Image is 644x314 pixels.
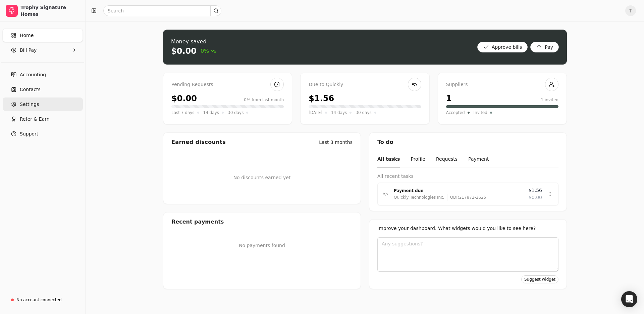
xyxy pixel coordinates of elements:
div: 0% from last month [244,97,284,103]
span: Accounting [20,71,46,78]
a: Home [3,29,83,42]
span: 14 days [331,109,347,116]
div: Last 3 months [319,139,353,146]
span: 14 days [203,109,219,116]
div: Improve your dashboard. What widgets would you like to see here? [377,225,558,232]
div: $0.00 [171,92,197,105]
div: No account connected [16,297,62,303]
span: Settings [20,101,39,108]
span: Contacts [20,86,41,93]
button: Profile [411,152,425,167]
div: No discounts earned yet [233,163,291,192]
div: Pending Requests [171,81,284,88]
span: Bill Pay [20,47,37,54]
button: Support [3,127,83,141]
span: Accepted [446,109,465,116]
span: $1.56 [529,187,542,194]
button: Refer & Earn [3,112,83,126]
button: Suggest widget [521,275,558,283]
p: No payments found [171,242,353,249]
button: Requests [436,152,458,167]
span: Refer & Earn [20,116,50,123]
div: 1 invited [541,97,558,103]
span: 30 days [356,109,371,116]
span: $0.00 [529,194,542,201]
button: Pay [530,42,559,52]
div: Quickly Technologies Inc. [394,194,444,201]
button: All tasks [377,152,400,167]
input: Search [103,5,221,16]
span: Home [20,32,34,39]
div: $1.56 [309,92,334,105]
div: Payment due [394,187,523,194]
button: T [625,5,636,16]
span: [DATE] [309,109,322,116]
div: Trophy Signature Homes [20,4,80,17]
div: Due to Quickly [309,81,421,88]
div: Recent payments [163,212,361,231]
div: Money saved [171,38,216,46]
button: Bill Pay [3,43,83,57]
a: No account connected [3,294,83,306]
button: Payment [468,152,489,167]
span: Invited [474,109,487,116]
span: 0% [201,47,216,55]
div: All recent tasks [377,173,558,180]
span: 30 days [228,109,244,116]
div: 1 [446,92,452,105]
button: Approve bills [477,42,528,52]
div: QDR217872-2625 [447,194,486,201]
div: Earned discounts [171,138,226,146]
a: Contacts [3,83,83,96]
div: Open Intercom Messenger [621,291,637,307]
div: $0.00 [171,46,197,56]
span: Support [20,130,38,138]
a: Accounting [3,68,83,81]
div: Suppliers [446,81,558,88]
a: Settings [3,97,83,111]
div: To do [369,133,567,152]
span: Last 7 days [171,109,195,116]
